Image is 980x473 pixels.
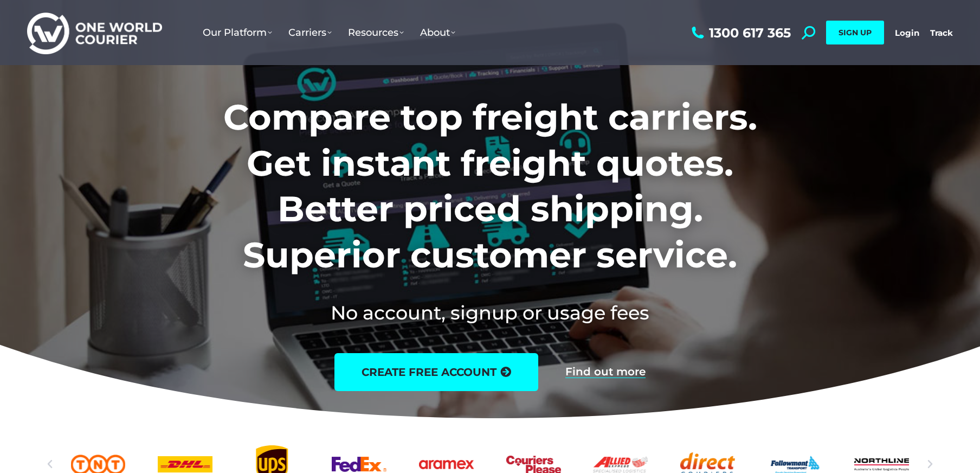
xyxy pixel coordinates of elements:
a: Login [895,28,919,38]
a: Find out more [565,366,646,378]
a: About [412,16,463,49]
a: 1300 617 365 [689,26,791,40]
span: About [420,27,455,39]
a: Our Platform [195,16,280,49]
span: SIGN UP [839,28,872,37]
a: Carriers [280,16,340,49]
img: One World Courier [27,11,162,55]
a: Resources [340,16,412,49]
h2: No account, signup or usage fees [152,299,829,326]
span: Resources [348,27,404,39]
a: create free account [334,353,538,391]
h1: Compare top freight carriers. Get instant freight quotes. Better priced shipping. Superior custom... [152,94,829,278]
span: Carriers [288,27,332,39]
span: Our Platform [203,27,272,39]
a: Track [930,28,953,38]
a: SIGN UP [826,21,884,44]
